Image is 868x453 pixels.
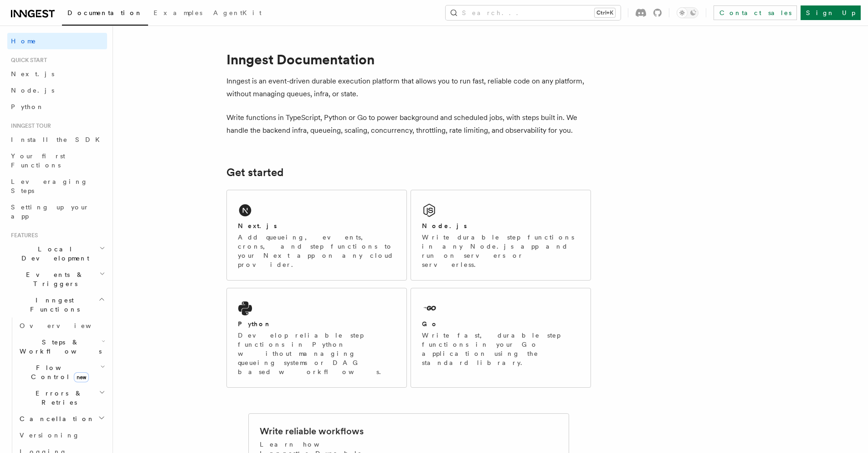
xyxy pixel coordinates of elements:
h2: Write reliable workflows [260,425,364,437]
button: Errors & Retries [16,385,107,411]
button: Cancellation [16,411,107,427]
span: Flow Control [16,363,100,381]
button: Local Development [7,241,107,266]
span: Inngest tour [7,122,51,130]
a: Node.js [7,82,107,99]
h2: Node.js [422,221,467,230]
a: Overview [16,318,107,334]
span: Errors & Retries [16,389,99,407]
p: Write functions in TypeScript, Python or Go to power background and scheduled jobs, with steps bu... [226,111,591,137]
span: Leveraging Steps [11,178,88,194]
a: Get started [226,166,283,179]
button: Flow Controlnew [16,359,107,385]
span: Events & Triggers [7,270,99,288]
span: Your first Functions [11,152,65,169]
p: Develop reliable step functions in Python without managing queueing systems or DAG based workflows. [238,331,395,376]
a: PythonDevelop reliable step functions in Python without managing queueing systems or DAG based wo... [226,288,407,388]
button: Steps & Workflows [16,334,107,359]
a: Contact sales [714,5,797,20]
a: Versioning [16,427,107,443]
a: Home [7,33,107,49]
p: Inngest is an event-driven durable execution platform that allows you to run fast, reliable code ... [226,75,591,100]
kbd: Ctrl+K [595,8,615,17]
span: Node.js [11,87,54,94]
span: Documentation [67,9,143,16]
p: Write durable step functions in any Node.js app and run on servers or serverless. [422,233,580,269]
a: Next.js [7,66,107,82]
a: Sign Up [801,5,861,20]
a: GoWrite fast, durable step functions in your Go application using the standard library. [411,288,591,388]
span: Install the SDK [11,136,105,143]
span: Next.js [11,70,54,78]
h2: Next.js [238,221,277,230]
a: Install the SDK [7,131,107,148]
a: Documentation [62,3,148,26]
h1: Inngest Documentation [226,51,591,68]
span: Examples [154,9,202,16]
span: Overview [20,322,113,329]
p: Write fast, durable step functions in your Go application using the standard library. [422,331,580,367]
button: Search...Ctrl+K [446,5,621,20]
button: Toggle dark mode [677,7,699,18]
p: Add queueing, events, crons, and step functions to your Next app on any cloud provider. [238,233,395,269]
span: Home [11,36,36,46]
span: AgentKit [213,9,262,16]
span: Quick start [7,57,47,64]
h2: Go [422,319,438,328]
span: Setting up your app [11,203,89,220]
span: Python [11,103,44,110]
button: Inngest Functions [7,292,107,318]
button: Events & Triggers [7,266,107,292]
span: Inngest Functions [7,296,98,314]
a: Node.jsWrite durable step functions in any Node.js app and run on servers or serverless. [411,190,591,281]
a: Your first Functions [7,148,107,173]
h2: Python [238,319,272,328]
span: Versioning [20,432,80,439]
a: Next.jsAdd queueing, events, crons, and step functions to your Next app on any cloud provider. [226,190,407,281]
a: Python [7,99,107,115]
a: Setting up your app [7,199,107,224]
span: Features [7,232,38,239]
span: Local Development [7,245,99,263]
a: Examples [148,3,208,25]
a: Leveraging Steps [7,173,107,199]
a: AgentKit [208,3,267,25]
span: Steps & Workflows [16,338,102,356]
span: new [74,372,89,382]
span: Cancellation [16,414,95,423]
